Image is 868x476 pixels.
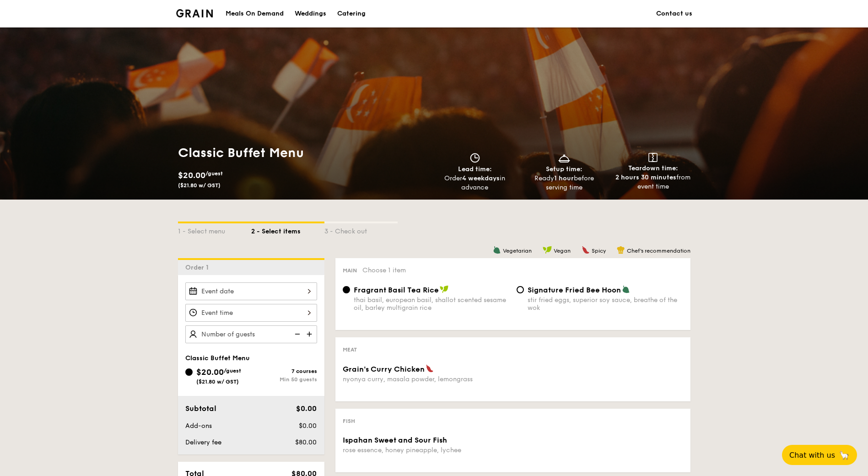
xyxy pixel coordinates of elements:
div: stir fried eggs, superior soy sauce, breathe of the wok [528,296,683,312]
img: icon-spicy.37a8142b.svg [426,364,434,373]
strong: 1 hour [554,174,574,182]
div: Order in advance [434,174,516,192]
div: 2 - Select items [251,223,324,236]
span: /guest [224,368,241,374]
span: Meat [343,346,357,353]
img: icon-clock.2db775ea.svg [468,153,482,163]
div: thai basil, european basil, shallot scented sesame oil, barley multigrain rice [354,296,509,312]
span: Classic Buffet Menu [185,354,250,362]
img: icon-vegetarian.fe4039eb.svg [493,246,501,254]
input: Event date [185,282,317,300]
span: Delivery fee [185,438,221,446]
input: $20.00/guest($21.80 w/ GST)7 coursesMin 50 guests [185,368,193,376]
img: icon-add.58712e84.svg [303,325,317,343]
h1: Classic Buffet Menu [178,145,431,161]
div: rose essence, honey pineapple, lychee [343,446,509,454]
span: Fragrant Basil Tea Rice [354,286,439,294]
img: icon-chef-hat.a58ddaea.svg [617,246,625,254]
span: Teardown time: [628,164,678,172]
span: $20.00 [196,367,224,377]
div: 7 courses [251,368,317,374]
strong: 4 weekdays [462,174,500,182]
span: Vegan [554,248,571,254]
span: ($21.80 w/ GST) [196,379,239,385]
span: Grain's Curry Chicken [343,365,425,373]
span: Add-ons [185,422,212,430]
input: Number of guests [185,325,317,343]
span: Choose 1 item [362,266,406,274]
div: from event time [612,173,694,191]
img: icon-vegan.f8ff3823.svg [440,285,449,293]
span: Main [343,267,357,274]
img: icon-vegan.f8ff3823.svg [543,246,552,254]
span: Subtotal [185,404,216,413]
button: Chat with us🦙 [782,445,857,465]
span: Spicy [592,248,606,254]
span: Chat with us [789,451,835,460]
img: icon-reduce.1d2dbef1.svg [290,325,303,343]
span: $20.00 [178,170,205,180]
img: icon-vegetarian.fe4039eb.svg [622,285,630,293]
div: Ready before serving time [523,174,605,192]
span: ($21.80 w/ GST) [178,182,221,189]
span: Lead time: [458,165,492,173]
input: Signature Fried Bee Hoonstir fried eggs, superior soy sauce, breathe of the wok [517,286,524,293]
img: icon-dish.430c3a2e.svg [557,153,571,163]
img: icon-teardown.65201eee.svg [648,153,658,162]
span: $80.00 [295,438,317,446]
strong: 2 hours 30 minutes [615,173,676,181]
span: Vegetarian [503,248,532,254]
input: Fragrant Basil Tea Ricethai basil, european basil, shallot scented sesame oil, barley multigrain ... [343,286,350,293]
span: Chef's recommendation [627,248,690,254]
span: 🦙 [839,450,850,460]
img: Grain [176,9,213,17]
div: nyonya curry, masala powder, lemongrass [343,375,509,383]
span: $0.00 [299,422,317,430]
span: Ispahan Sweet and Sour Fish [343,436,447,444]
span: Signature Fried Bee Hoon [528,286,621,294]
span: /guest [205,170,223,177]
a: Logotype [176,9,213,17]
img: icon-spicy.37a8142b.svg [582,246,590,254]
span: $0.00 [296,404,317,413]
input: Event time [185,304,317,322]
span: Fish [343,418,355,424]
div: Min 50 guests [251,376,317,383]
span: Order 1 [185,264,212,271]
div: 3 - Check out [324,223,398,236]
span: Setup time: [546,165,582,173]
div: 1 - Select menu [178,223,251,236]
